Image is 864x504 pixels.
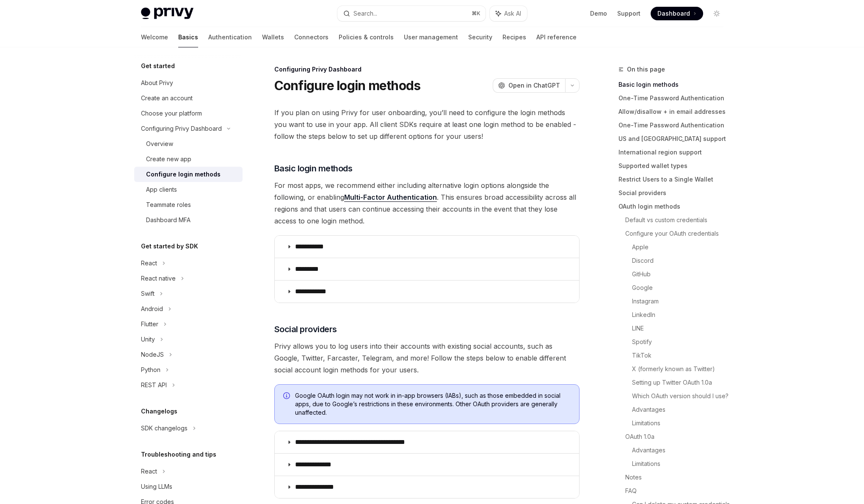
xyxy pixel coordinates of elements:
span: Google OAuth login may not work in in-app browsers (IABs), such as those embedded in social apps,... [295,391,571,417]
a: FAQ [625,484,730,498]
h1: Configure login methods [274,78,421,93]
div: Configure login methods [146,169,221,179]
div: Overview [146,139,173,149]
img: light logo [141,8,193,19]
a: Demo [590,9,607,18]
a: API reference [536,27,577,47]
span: Social providers [274,323,337,335]
a: Overview [134,136,243,151]
span: Ask AI [504,9,521,18]
a: Create new app [134,151,243,167]
h5: Changelogs [141,406,177,416]
div: Configuring Privy Dashboard [141,124,222,134]
h5: Troubleshooting and tips [141,449,216,460]
a: Google [632,281,730,295]
a: LinkedIn [632,308,730,322]
div: React [141,258,157,268]
div: Using LLMs [141,482,172,492]
span: Basic login methods [274,162,353,174]
span: ⌘ K [472,10,480,17]
div: Create new app [146,154,191,164]
a: Restrict Users to a Single Wallet [618,173,730,186]
a: Connectors [294,27,328,47]
a: Setting up Twitter OAuth 1.0a [632,376,730,389]
a: One-Time Password Authentication [618,118,730,132]
div: Configuring Privy Dashboard [274,65,580,74]
span: Dashboard [657,9,690,18]
a: OAuth login methods [618,200,730,213]
a: Choose your platform [134,106,243,121]
div: Flutter [141,319,158,329]
a: TikTok [632,349,730,362]
svg: Info [283,392,292,401]
h5: Get started by SDK [141,241,198,251]
span: Open in ChatGPT [508,81,560,90]
a: Configure login methods [134,167,243,182]
a: Advantages [632,443,730,457]
a: Security [468,27,492,47]
a: Teammate roles [134,197,243,212]
a: Basics [178,27,198,47]
a: Authentication [208,27,252,47]
a: Supported wallet types [618,159,730,173]
div: Android [141,304,163,314]
div: Python [141,365,160,375]
a: Dashboard [651,7,703,20]
a: GitHub [632,267,730,281]
button: Toggle dark mode [710,7,723,20]
a: One-Time Password Authentication [618,91,730,105]
span: On this page [627,64,665,74]
a: Apple [632,240,730,254]
span: If you plan on using Privy for user onboarding, you’ll need to configure the login methods you wa... [274,107,580,142]
button: Ask AI [490,6,527,21]
div: About Privy [141,78,173,88]
a: Discord [632,254,730,267]
div: Search... [353,8,377,19]
button: Search...⌘K [337,6,486,21]
a: LINE [632,322,730,335]
a: About Privy [134,75,243,91]
a: Policies & controls [339,27,394,47]
a: Allow/disallow + in email addresses [618,105,730,118]
a: Configure your OAuth credentials [625,227,730,240]
a: OAuth 1.0a [625,430,730,443]
div: SDK changelogs [141,423,188,433]
a: User management [404,27,458,47]
a: Instagram [632,295,730,308]
div: App clients [146,185,177,195]
a: Basic login methods [618,78,730,91]
a: Multi-Factor Authentication [344,193,437,202]
div: Choose your platform [141,108,202,118]
a: App clients [134,182,243,197]
div: REST API [141,380,167,390]
a: Which OAuth version should I use? [632,389,730,403]
div: Unity [141,334,155,344]
div: NodeJS [141,350,164,360]
a: Create an account [134,91,243,106]
span: Privy allows you to log users into their accounts with existing social accounts, such as Google, ... [274,340,580,376]
div: React native [141,273,176,284]
a: US and [GEOGRAPHIC_DATA] support [618,132,730,146]
a: Wallets [262,27,284,47]
div: Teammate roles [146,200,191,210]
a: Welcome [141,27,168,47]
a: Notes [625,471,730,484]
a: Social providers [618,186,730,200]
a: X (formerly known as Twitter) [632,362,730,376]
div: Create an account [141,93,193,103]
a: Limitations [632,457,730,471]
a: Support [617,9,640,18]
a: Spotify [632,335,730,349]
a: Limitations [632,416,730,430]
div: React [141,466,157,476]
h5: Get started [141,61,175,71]
div: Swift [141,289,155,299]
a: International region support [618,146,730,159]
a: Recipes [502,27,526,47]
span: For most apps, we recommend either including alternative login options alongside the following, o... [274,179,580,227]
a: Dashboard MFA [134,212,243,228]
a: Default vs custom credentials [625,213,730,227]
a: Advantages [632,403,730,416]
div: Dashboard MFA [146,215,190,225]
a: Using LLMs [134,479,243,494]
